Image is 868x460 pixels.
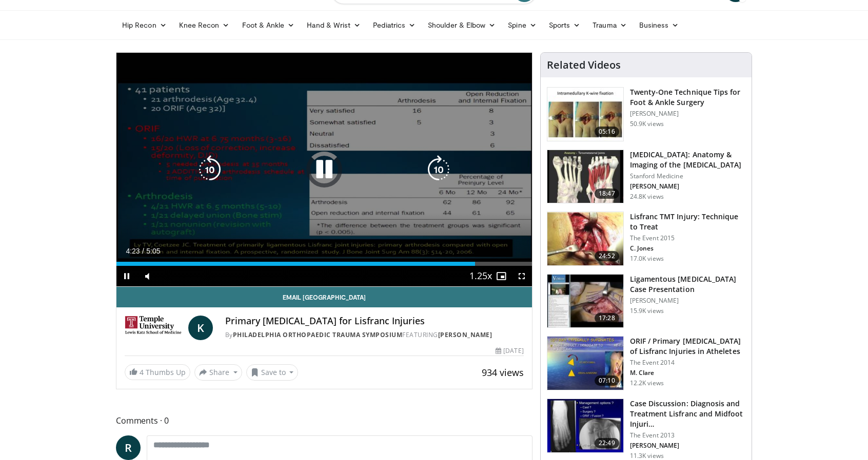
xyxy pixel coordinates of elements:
[246,364,299,381] button: Save to
[630,274,745,295] h3: Ligamentous [MEDICAL_DATA] Case Presentation
[146,247,160,255] span: 5:05
[547,275,623,328] img: xX2wXF35FJtYfXNX4xMDoxOjByO_JhYE.150x105_q85_crop-smart_upscale.jpg
[595,189,619,199] span: 18:47
[630,307,664,315] p: 15.9K views
[126,247,140,255] span: 4:23
[547,88,623,141] img: 6702e58c-22b3-47ce-9497-b1c0ae175c4c.150x105_q85_crop-smart_upscale.jpg
[630,336,745,357] h3: ORIF / Primary [MEDICAL_DATA] of Lisfranc Injuries in Atheletes
[422,15,502,35] a: Shoulder & Elbow
[595,313,619,323] span: 17:28
[482,366,524,379] span: 934 views
[511,266,532,286] button: Fullscreen
[547,150,745,204] a: 18:47 [MEDICAL_DATA]: Anatomy & Imaging of the [MEDICAL_DATA] Stanford Medicine [PERSON_NAME] 24....
[630,110,745,118] p: [PERSON_NAME]
[125,316,184,340] img: Philadelphia Orthopaedic Trauma Symposium
[116,53,532,287] video-js: Video Player
[547,212,623,265] img: 184956fa-8010-450c-ab61-b39d3b62f7e2.150x105_q85_crop-smart_upscale.jpg
[595,438,619,448] span: 22:49
[491,266,511,286] button: Enable picture-in-picture mode
[116,15,173,35] a: Hip Recon
[142,247,144,255] span: /
[225,330,524,340] div: By FEATURING
[547,399,745,460] a: 22:49 Case Discussion: Diagnosis and Treatment Lisfranc and Midfoot Injuri… The Event 2013 [PERSO...
[630,442,745,450] p: [PERSON_NAME]
[630,452,664,460] p: 11.3K views
[630,431,745,440] p: The Event 2013
[547,336,745,390] a: 07:10 ORIF / Primary [MEDICAL_DATA] of Lisfranc Injuries in Atheletes The Event 2014 M. Clare 12....
[630,182,745,191] p: [PERSON_NAME]
[630,379,664,387] p: 12.2K views
[547,274,745,328] a: 17:28 Ligamentous [MEDICAL_DATA] Case Presentation [PERSON_NAME] 15.9K views
[543,15,587,35] a: Sports
[116,435,141,460] a: R
[630,297,745,305] p: [PERSON_NAME]
[547,399,623,452] img: 9VMYaPmPCVvj9dCH4xMDoxOjBrO-I4W8.150x105_q85_crop-smart_upscale.jpg
[630,120,664,128] p: 50.9K views
[595,251,619,261] span: 24:52
[496,346,523,356] div: [DATE]
[547,337,623,390] img: 04a586da-fa4e-4ad2-b9fa-91610906b0d2.150x105_q85_crop-smart_upscale.jpg
[630,212,745,232] h3: Lisfranc TMT Injury: Technique to Treat
[140,367,144,377] span: 4
[630,87,745,108] h3: Twenty-One Technique Tips for Foot & Ankle Surgery
[547,150,623,203] img: cf38df8d-9b01-422e-ad42-3a0389097cd5.150x105_q85_crop-smart_upscale.jpg
[547,212,745,266] a: 24:52 Lisfranc TMT Injury: Technique to Treat The Event 2015 C. Jones 17.0K views
[116,266,137,286] button: Pause
[630,369,745,377] p: M. Clare
[301,15,367,35] a: Hand & Wrist
[595,375,619,386] span: 07:10
[630,193,664,201] p: 24.8K views
[586,15,633,35] a: Trauma
[633,15,685,35] a: Business
[188,316,213,340] a: K
[225,316,524,327] h4: Primary [MEDICAL_DATA] for Lisfranc Injuries
[116,262,532,266] div: Progress Bar
[502,15,542,35] a: Spine
[236,15,301,35] a: Foot & Ankle
[547,59,621,71] h4: Related Videos
[630,255,664,263] p: 17.0K views
[630,244,745,253] p: C. Jones
[194,364,242,381] button: Share
[125,364,190,380] a: 4 Thumbs Up
[116,287,532,307] a: Email [GEOGRAPHIC_DATA]
[630,150,745,170] h3: [MEDICAL_DATA]: Anatomy & Imaging of the [MEDICAL_DATA]
[630,399,745,429] h3: Case Discussion: Diagnosis and Treatment Lisfranc and Midfoot Injuri…
[367,15,422,35] a: Pediatrics
[630,234,745,242] p: The Event 2015
[137,266,157,286] button: Mute
[630,359,745,367] p: The Event 2014
[547,87,745,141] a: 05:16 Twenty-One Technique Tips for Foot & Ankle Surgery [PERSON_NAME] 50.9K views
[233,330,403,339] a: Philadelphia Orthopaedic Trauma Symposium
[116,414,532,427] span: Comments 0
[173,15,236,35] a: Knee Recon
[470,266,491,286] button: Playback Rate
[630,172,745,180] p: Stanford Medicine
[595,127,619,137] span: 05:16
[438,330,492,339] a: [PERSON_NAME]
